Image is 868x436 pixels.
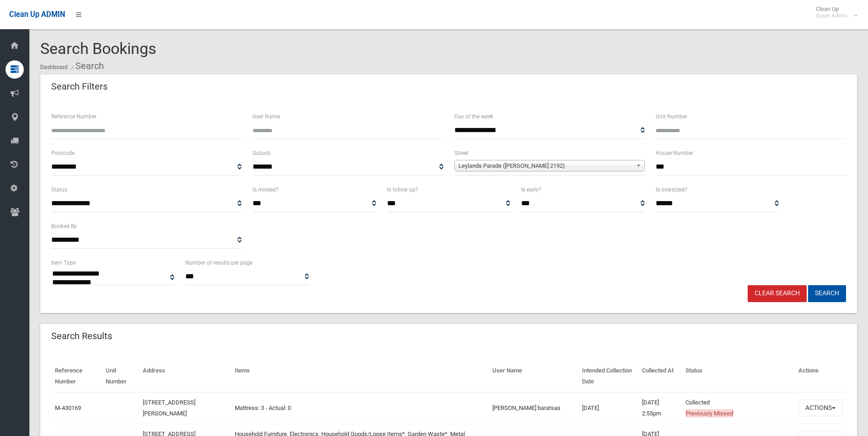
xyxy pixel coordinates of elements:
td: [DATE] 2:55pm [638,392,682,424]
header: Search Results [40,327,123,345]
label: Reference Number [51,112,97,122]
td: [PERSON_NAME] baratsas [489,392,578,424]
small: Super Admin [816,12,847,19]
label: Status [51,185,67,195]
th: Collected At [638,361,682,392]
a: M-430169 [55,404,81,411]
button: Actions [798,399,842,416]
td: Collected [682,392,795,424]
td: Mattress: 3 - Actual: 0 [231,392,489,424]
th: Status [682,361,795,392]
label: Is oversized? [656,185,687,195]
span: Clean Up [811,5,857,19]
span: Clean Up ADMIN [9,10,65,19]
label: Day of the week [454,112,493,122]
th: Address [139,361,231,392]
label: Item Type [51,258,75,268]
label: Number of results per page [185,258,253,268]
label: Is follow up? [387,185,418,195]
label: Booked By [51,221,77,231]
span: Search Bookings [40,39,156,58]
span: Leylands Parade ([PERSON_NAME] 2192) [458,160,632,171]
th: Intended Collection Date [578,361,638,392]
label: Suburb [253,148,270,158]
button: Search [808,285,846,302]
label: Is early? [521,185,541,195]
td: [DATE] [578,392,638,424]
label: Is missed? [253,185,279,195]
th: User Name [489,361,578,392]
th: Unit Number [102,361,139,392]
a: [STREET_ADDRESS][PERSON_NAME] [143,399,195,417]
a: Clear Search [748,285,807,302]
th: Items [231,361,489,392]
label: Postcode [51,148,75,158]
span: Previously Missed [685,409,733,417]
li: Search [69,58,104,74]
th: Actions [795,361,846,392]
label: User Name [253,112,280,122]
th: Reference Number [51,361,102,392]
label: House Number [656,148,693,158]
label: Street [454,148,469,158]
a: Dashboard [40,64,68,70]
header: Search Filters [40,78,119,96]
label: Unit Number [656,112,687,122]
